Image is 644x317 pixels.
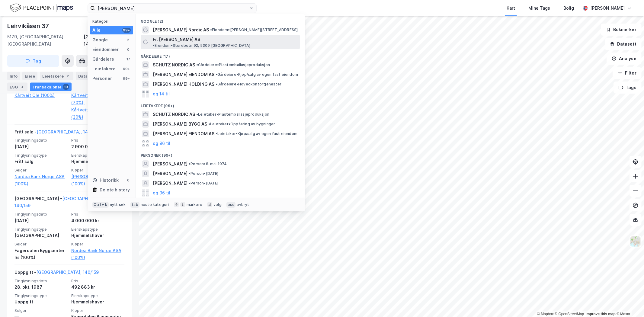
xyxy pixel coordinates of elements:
[607,53,642,65] button: Analyse
[213,202,222,207] div: velg
[196,112,198,117] span: •
[92,177,119,184] div: Historikk
[153,111,195,118] span: SCHUTZ NORDIC AS
[84,33,132,48] div: [GEOGRAPHIC_DATA], 140/159
[14,173,68,187] a: Nordea Bank Norge ASA (100%)
[208,122,210,126] span: •
[92,75,112,82] div: Personer
[14,168,68,173] span: Selger
[65,73,71,79] div: 2
[153,43,155,48] span: •
[71,299,124,306] div: Hjemmelshaver
[141,202,169,207] div: neste kategori
[71,106,124,121] a: Kårtveit [PERSON_NAME] (30%)
[216,82,281,87] span: Gårdeiere • Hovedkontortjenester
[153,71,214,78] span: [PERSON_NAME] EIENDOM AS
[100,186,130,194] div: Delete history
[196,62,198,67] span: •
[216,131,297,136] span: Leietaker • Kjøp/salg av egen fast eiendom
[14,158,68,165] div: Fritt salg
[14,269,99,278] div: Uoppgitt -
[71,227,124,232] span: Eierskapstype
[196,112,269,117] span: Leietaker • Plastemballasjeproduksjon
[71,168,124,173] span: Kjøper
[71,308,124,313] span: Kjøper
[71,232,124,239] div: Hjemmelshaver
[92,202,109,208] div: Ctrl + k
[14,92,68,99] a: Kårtveit Ole (100%)
[14,247,68,261] div: Fagerdalen Byggsenter I/s (100%)
[126,47,131,52] div: 0
[189,171,191,176] span: •
[92,19,133,24] div: Kategori
[92,56,114,63] div: Gårdeiere
[14,242,68,247] span: Selger
[614,288,644,317] div: Kontrollprogram for chat
[153,189,170,197] button: og 96 til
[136,148,305,159] div: Personer (99+)
[71,143,124,150] div: 2 900 000 kr
[153,170,187,177] span: [PERSON_NAME]
[153,160,187,168] span: [PERSON_NAME]
[153,130,214,137] span: [PERSON_NAME] EIENDOM AS
[216,72,217,77] span: •
[630,236,641,247] img: Z
[71,217,124,224] div: 4 000 000 kr
[71,247,124,261] a: Nordea Bank Norge ASA (100%)
[237,202,249,207] div: avbryt
[71,173,124,187] a: [PERSON_NAME] AS (100%)
[136,99,305,110] div: Leietakere (99+)
[63,84,69,90] div: 10
[14,195,124,212] div: [GEOGRAPHIC_DATA] -
[189,171,219,176] span: Person • [DATE]
[605,38,642,50] button: Datasett
[126,178,131,183] div: 0
[14,138,68,143] span: Tinglysningsdato
[189,162,227,166] span: Person • 8. mai 1974
[614,82,642,94] button: Tags
[216,131,217,136] span: •
[71,212,124,217] span: Pris
[95,4,249,13] input: Søk på adresse, matrikkel, gårdeiere, leietakere eller personer
[14,299,68,306] div: Uoppgitt
[71,138,124,143] span: Pris
[153,90,170,98] button: og 14 til
[130,202,139,208] div: tab
[14,308,68,313] span: Selger
[136,49,305,60] div: Gårdeiere (17)
[7,72,20,80] div: Info
[14,293,68,299] span: Tinglysningstype
[601,24,642,36] button: Bokmerker
[153,120,207,128] span: [PERSON_NAME] BYGG AS
[76,72,98,80] div: Datasett
[110,202,126,207] div: nytt søk
[153,43,250,48] span: Eiendom • Storebotn 92, 5309 [GEOGRAPHIC_DATA]
[586,312,616,316] a: Improve this map
[216,82,217,86] span: •
[30,83,72,91] div: Transaksjoner
[507,5,515,12] div: Kart
[528,5,550,12] div: Mine Tags
[71,153,124,158] span: Eierskapstype
[153,61,195,69] span: SCHUTZ NORDIC AS
[122,66,131,71] div: 99+
[153,140,170,147] button: og 96 til
[208,122,275,126] span: Leietaker • Oppføring av bygninger
[153,36,200,43] span: Fr. [PERSON_NAME] AS
[92,46,119,53] div: Eiendommer
[36,270,99,275] a: [GEOGRAPHIC_DATA], 140/159
[7,21,50,31] div: Leirvikåsen 37
[153,26,209,34] span: [PERSON_NAME] Nordic AS
[590,5,625,12] div: [PERSON_NAME]
[563,5,574,12] div: Bolig
[136,14,305,25] div: Google (2)
[216,72,298,77] span: Gårdeiere • Kjøp/salg av egen fast eiendom
[537,312,554,316] a: Mapbox
[10,3,73,13] img: logo.f888ab2527a4732fd821a326f86c7f29.svg
[71,242,124,247] span: Kjøper
[92,65,116,72] div: Leietakere
[14,153,68,158] span: Tinglysningstype
[210,27,212,32] span: •
[555,312,584,316] a: OpenStreetMap
[153,81,214,88] span: [PERSON_NAME] HOLDING AS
